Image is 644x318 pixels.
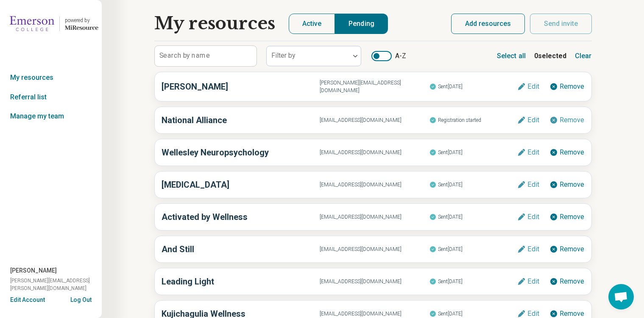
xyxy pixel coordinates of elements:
[429,179,517,190] span: Sent [DATE]
[162,114,320,127] h3: National Alliance
[159,52,210,59] label: Search by name
[527,117,539,124] span: Edit
[320,213,429,221] span: [EMAIL_ADDRESS][DOMAIN_NAME]
[527,310,539,317] span: Edit
[162,178,320,191] h3: [MEDICAL_DATA]
[549,277,585,286] button: Remove
[162,275,320,288] h3: Leading Light
[320,181,429,189] span: [EMAIL_ADDRESS][DOMAIN_NAME]
[575,46,592,66] button: Clear
[10,277,102,292] span: [PERSON_NAME][EMAIL_ADDRESS][PERSON_NAME][DOMAIN_NAME]
[289,14,335,34] button: Active
[560,246,585,253] span: Remove
[527,181,539,188] span: Edit
[517,245,539,253] button: Edit
[10,14,54,34] img: Emerson College
[429,81,517,92] span: Sent [DATE]
[517,82,539,91] button: Edit
[10,266,57,275] span: [PERSON_NAME]
[320,310,429,318] span: [EMAIL_ADDRESS][DOMAIN_NAME]
[549,213,585,221] button: Remove
[560,181,585,188] span: Remove
[527,214,539,220] span: Edit
[162,243,320,256] h3: And Still
[497,46,526,66] button: Select all
[560,278,585,285] span: Remove
[162,211,320,223] h3: Activated by Wellness
[335,14,388,34] button: Pending
[527,278,539,285] span: Edit
[517,213,539,221] button: Edit
[429,276,517,287] span: Sent [DATE]
[527,83,539,90] span: Edit
[429,211,517,222] span: Sent [DATE]
[527,149,539,156] span: Edit
[517,310,539,318] button: Edit
[3,14,98,34] a: Emerson Collegepowered by
[549,148,585,157] button: Remove
[517,116,539,124] button: Edit
[320,245,429,253] span: [EMAIL_ADDRESS][DOMAIN_NAME]
[429,147,517,158] span: Sent [DATE]
[517,277,539,286] button: Edit
[429,115,517,126] span: Registration started
[530,14,592,34] button: Send invite
[549,180,585,189] button: Remove
[154,14,275,34] h1: My resources
[560,214,585,220] span: Remove
[527,246,539,253] span: Edit
[517,180,539,189] button: Edit
[162,146,320,159] h3: Wellesley Neuropsychology
[70,295,92,302] button: Log Out
[560,149,585,156] span: Remove
[560,83,585,90] span: Remove
[429,244,517,255] span: Sent [DATE]
[65,17,98,24] div: powered by
[549,82,585,91] button: Remove
[549,116,585,124] button: Remove
[320,149,429,156] span: [EMAIL_ADDRESS][DOMAIN_NAME]
[451,14,525,34] button: Add resources
[534,51,566,61] b: 0 selected
[10,295,45,304] button: Edit Account
[517,148,539,157] button: Edit
[608,284,634,310] div: Open chat
[549,310,585,318] button: Remove
[271,51,296,59] label: Filter by
[560,310,585,317] span: Remove
[549,245,585,253] button: Remove
[560,117,585,124] span: Remove
[320,116,429,124] span: [EMAIL_ADDRESS][DOMAIN_NAME]
[162,80,320,93] h3: [PERSON_NAME]
[320,278,429,285] span: [EMAIL_ADDRESS][DOMAIN_NAME]
[320,79,429,94] span: [PERSON_NAME][EMAIL_ADDRESS][DOMAIN_NAME]
[371,51,406,61] label: A-Z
